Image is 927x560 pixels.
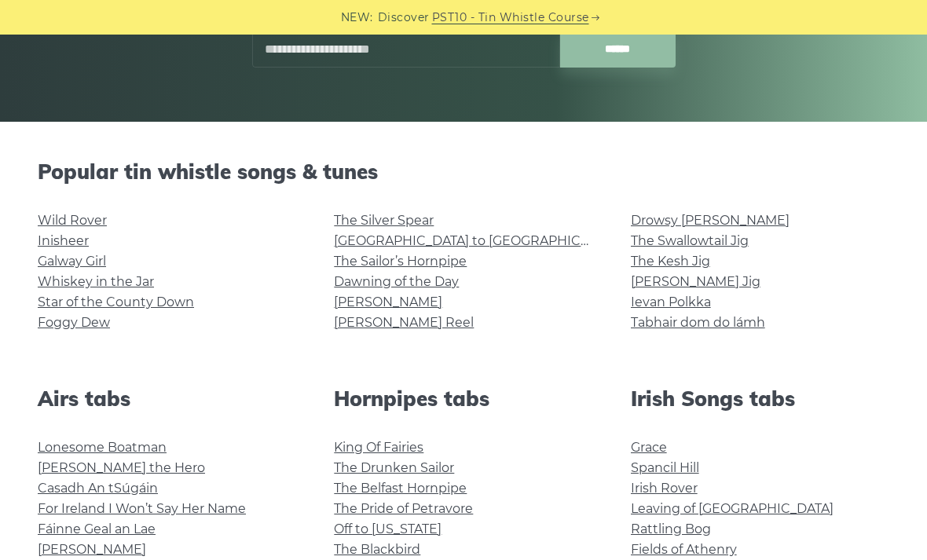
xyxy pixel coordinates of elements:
[334,501,473,516] a: The Pride of Petravore
[38,213,107,228] a: Wild Rover
[631,315,765,330] a: Tabhair dom do lámh
[631,460,699,475] a: Spancil Hill
[334,542,420,557] a: The Blackbird
[38,481,158,496] a: Casadh An tSúgáin
[334,213,434,228] a: The Silver Spear
[334,315,474,330] a: [PERSON_NAME] Reel
[631,295,711,309] a: Ievan Polkka
[38,159,889,184] h2: Popular tin whistle songs & tunes
[38,295,194,309] a: Star of the County Down
[334,481,467,496] a: The Belfast Hornpipe
[631,481,698,496] a: Irish Rover
[38,386,296,411] h2: Airs tabs
[38,501,246,516] a: For Ireland I Won’t Say Her Name
[631,501,834,516] a: Leaving of [GEOGRAPHIC_DATA]
[631,254,710,269] a: The Kesh Jig
[631,274,760,289] a: [PERSON_NAME] Jig
[38,522,156,536] a: Fáinne Geal an Lae
[38,233,89,248] a: Inisheer
[341,9,373,27] span: NEW:
[38,315,110,330] a: Foggy Dew
[432,9,589,27] a: PST10 - Tin Whistle Course
[631,522,711,536] a: Rattling Bog
[631,542,737,557] a: Fields of Athenry
[334,233,624,248] a: [GEOGRAPHIC_DATA] to [GEOGRAPHIC_DATA]
[631,440,667,455] a: Grace
[38,274,154,289] a: Whiskey in the Jar
[38,254,106,269] a: Galway Girl
[631,386,889,411] h2: Irish Songs tabs
[38,542,146,557] a: [PERSON_NAME]
[334,460,454,475] a: The Drunken Sailor
[334,522,442,536] a: Off to [US_STATE]
[334,254,467,269] a: The Sailor’s Hornpipe
[334,440,423,455] a: King Of Fairies
[334,274,459,289] a: Dawning of the Day
[631,213,790,228] a: Drowsy [PERSON_NAME]
[334,295,442,309] a: [PERSON_NAME]
[378,9,430,27] span: Discover
[631,233,749,248] a: The Swallowtail Jig
[334,386,592,411] h2: Hornpipes tabs
[38,440,167,455] a: Lonesome Boatman
[38,460,205,475] a: [PERSON_NAME] the Hero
